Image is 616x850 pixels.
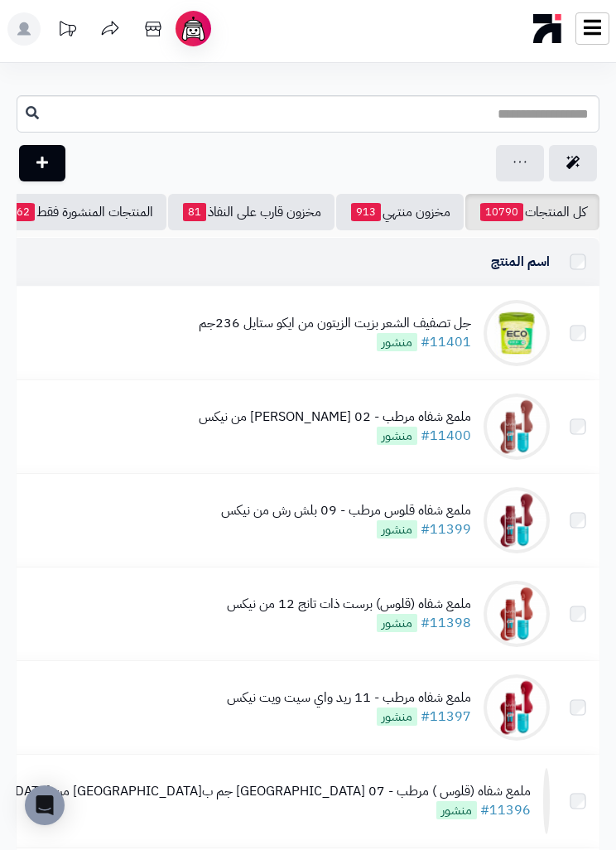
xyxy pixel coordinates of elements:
a: مخزون منتهي913 [336,194,464,230]
a: #11398 [421,613,471,633]
a: كل المنتجات10790 [465,194,599,230]
a: #11399 [421,519,471,539]
div: ملمع شفاه (قلوس) برست ذات تانج 12 من نيكس [227,595,471,614]
img: ملمع شفاه مرطب - 02 هيدرا هوني من نيكس [484,394,550,460]
a: #11401 [421,332,471,352]
span: منشور [377,520,417,538]
a: اسم المنتج [491,252,550,272]
div: ملمع شفاه مرطب - 02 [PERSON_NAME] من نيكس [199,408,471,427]
span: منشور [377,614,417,632]
a: #11397 [421,707,471,727]
img: ملمع شفاه قلوس مرطب - 09 بلش رش من نيكس [484,487,550,553]
div: ملمع شفاه قلوس مرطب - 09 بلش رش من نيكس [221,501,471,520]
div: جل تصفيف الشعر بزيت الزيتون من ايكو ستايل 236جم [199,314,471,333]
img: ملمع شفاه (قلوس) برست ذات تانج 12 من نيكس [484,581,550,647]
img: ai-face.png [179,14,208,43]
img: ملمع شفاه مرطب - 11 ريد واي سيت ويت نيكس [484,674,550,741]
div: ملمع شفاه مرطب - 11 ريد واي سيت ويت نيكس [227,688,471,708]
img: ملمع شفاه (قلوس ) مرطب - 07 بابل جم بربيست من نيكس [543,768,550,834]
img: جل تصفيف الشعر بزيت الزيتون من ايكو ستايل 236جم [484,300,550,366]
a: #11396 [480,800,531,820]
span: 10790 [480,203,523,221]
span: منشور [377,427,417,445]
span: 81 [183,203,206,221]
span: منشور [377,333,417,351]
span: منشور [377,708,417,726]
a: #11400 [421,426,471,446]
a: تحديثات المنصة [46,12,88,50]
span: منشور [436,801,477,819]
img: logo-mobile.png [533,10,562,47]
a: مخزون قارب على النفاذ81 [168,194,334,230]
span: 913 [351,203,381,221]
div: Open Intercom Messenger [25,785,65,825]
